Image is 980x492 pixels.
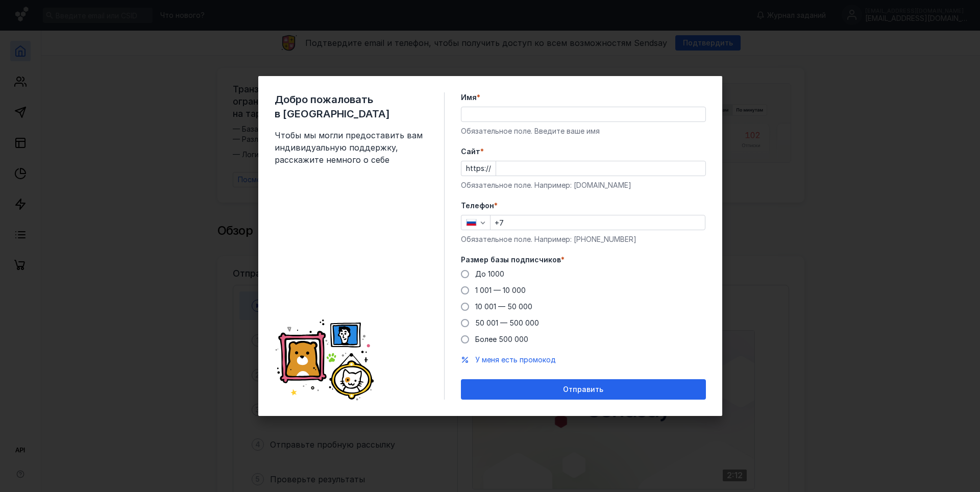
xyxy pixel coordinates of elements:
[475,335,528,343] span: Более 500 000
[461,379,706,400] button: Отправить
[275,92,428,121] span: Добро пожаловать в [GEOGRAPHIC_DATA]
[461,126,706,136] div: Обязательное поле. Введите ваше имя
[475,355,556,365] button: У меня есть промокод
[475,355,556,364] span: У меня есть промокод
[461,255,561,265] span: Размер базы подписчиков
[461,92,477,103] span: Имя
[275,129,428,166] span: Чтобы мы могли предоставить вам индивидуальную поддержку, расскажите немного о себе
[563,385,603,394] span: Отправить
[461,234,706,244] div: Обязательное поле. Например: [PHONE_NUMBER]
[475,318,539,327] span: 50 001 — 500 000
[461,146,480,157] span: Cайт
[475,302,532,311] span: 10 001 — 50 000
[475,269,504,278] span: До 1000
[475,286,526,294] span: 1 001 — 10 000
[461,201,494,211] span: Телефон
[461,180,706,190] div: Обязательное поле. Например: [DOMAIN_NAME]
